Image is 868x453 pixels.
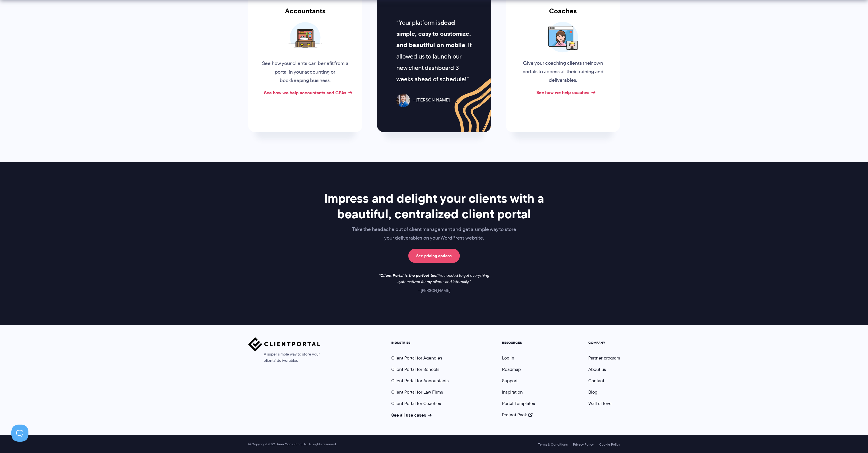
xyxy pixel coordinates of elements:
[588,355,620,361] a: Partner program
[248,351,320,364] span: A super simple way to store your clients' deliverables
[588,341,620,345] h5: COMPANY
[245,442,339,446] span: © Copyright 2022 Dunn Consulting Ltd. All rights reserved.
[588,389,597,395] a: Blog
[573,442,594,446] a: Privacy Policy
[262,59,348,85] p: See how your clients can benefit from a portal in your accounting or bookkeeping business.
[264,89,346,96] a: See how we help accountants and CPAs
[321,190,547,222] h2: Impress and delight your clients with a beautiful, centralized client portal
[391,400,441,407] a: Client Portal for Coaches
[321,225,547,242] p: Take the headache out of client management and get a simple way to store your deliverables on you...
[502,400,535,407] a: Portal Templates
[536,89,589,96] a: See how we help coaches
[502,355,514,361] a: Log in
[396,18,471,84] span: Your platform is . It allowed us to launch our new client dashboard 3 weeks ahead of schedule!
[588,366,606,373] a: About us
[588,377,604,384] a: Contact
[538,442,568,446] a: Terms & Conditions
[502,412,533,418] a: Project Pack
[391,366,439,373] a: Client Portal for Schools
[418,288,450,293] cite: [PERSON_NAME]
[408,249,460,263] a: See pricing options
[248,7,362,22] h3: Accountants
[502,389,523,395] a: Inspiration
[391,377,449,384] a: Client Portal for Accountants
[520,59,606,85] p: Give your coaching clients their own portals to access all their training and deliverables.
[391,389,443,395] a: Client Portal for Law Firms
[391,355,442,361] a: Client Portal for Agencies
[502,366,521,373] a: Roadmap
[391,412,432,418] a: See all use cases
[396,18,471,50] b: dead simple, easy to customize, and beautiful on mobile
[502,341,535,345] h5: RESOURCES
[506,7,620,22] h3: Coaches
[391,341,449,345] h5: INDUSTRIES
[413,96,450,104] span: [PERSON_NAME]
[599,442,620,446] a: Cookie Policy
[380,272,438,279] strong: Client Portal is the perfect tool
[502,377,518,384] a: Support
[588,400,612,407] a: Wall of love
[375,273,494,285] p: I've needed to get everything systematized for my clients and internally.
[11,425,28,442] iframe: Toggle Customer Support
